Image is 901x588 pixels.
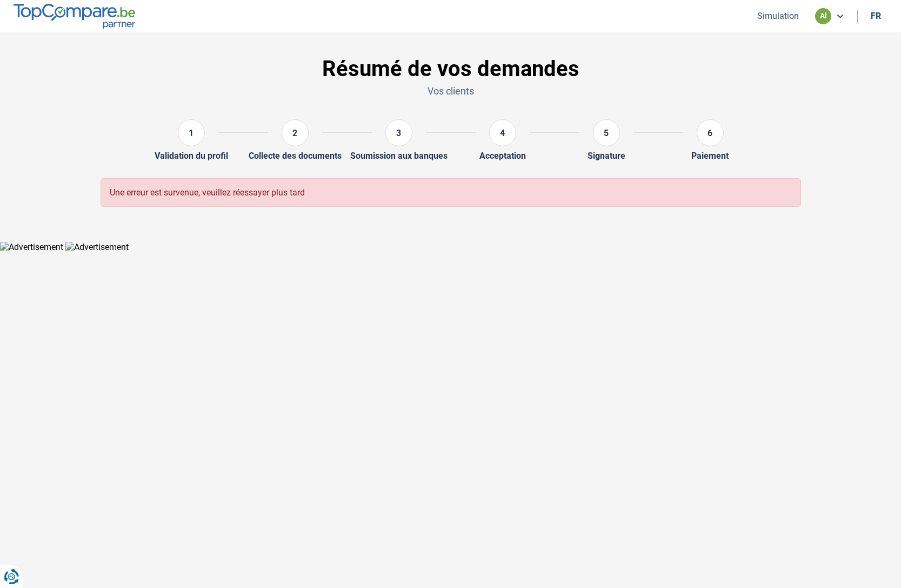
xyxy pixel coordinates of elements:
div: Collecte des documents [249,151,342,161]
div: 1 [178,119,205,146]
div: fr [871,11,881,21]
div: Une erreur est survenue, veuillez réessayer plus tard [101,178,801,207]
img: Advertisement [65,242,129,252]
h1: Résumé de vos demandes [101,56,801,82]
div: 3 [385,119,412,146]
div: Acceptation [479,151,526,161]
p: Vos clients [101,84,801,98]
div: Soumission aux banques [350,151,448,161]
div: al [815,8,831,24]
div: 5 [593,119,620,146]
img: TopCompare.be [14,4,135,28]
button: Simulation [754,10,802,22]
div: Validation du profil [155,151,228,161]
div: 4 [489,119,516,146]
div: 6 [697,119,724,146]
div: Signature [588,151,625,161]
div: Paiement [691,151,729,161]
div: 2 [282,119,309,146]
